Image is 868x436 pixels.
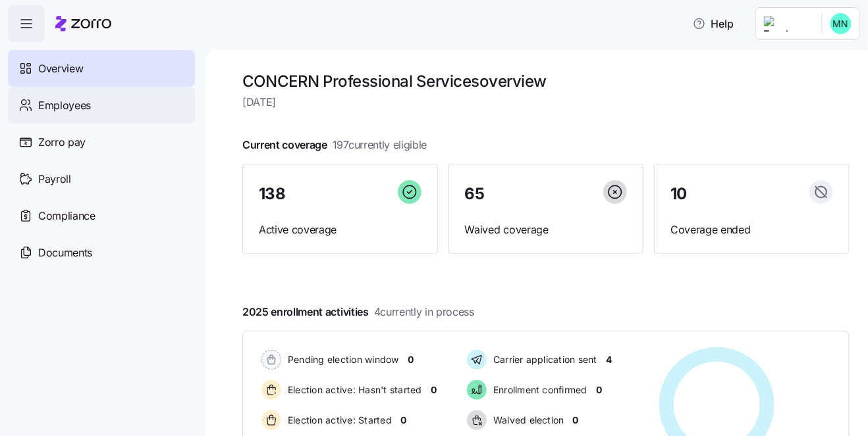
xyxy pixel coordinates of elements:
span: 0 [408,353,414,366]
a: Payroll [8,160,195,197]
span: Election active: Started [284,414,392,427]
span: Coverage ended [670,222,833,238]
h1: CONCERN Professional Services overview [242,71,850,91]
span: 4 [606,353,612,366]
span: 197 currently eligible [333,137,427,153]
img: Employer logo [764,16,811,32]
span: 4 currently in process [374,304,474,320]
span: 0 [596,383,602,397]
span: Documents [38,245,92,261]
span: 0 [400,414,406,427]
span: [DATE] [242,94,850,110]
span: Zorro pay [38,134,86,151]
a: Compliance [8,197,195,234]
span: Waived coverage [465,222,628,238]
span: 65 [465,186,485,202]
span: Employees [38,97,91,114]
span: 2025 enrollment activities [242,304,474,320]
span: Help [693,16,734,32]
span: Active coverage [259,222,421,238]
span: Pending election window [284,353,399,366]
span: Payroll [38,171,71,187]
span: Current coverage [242,137,427,153]
span: 10 [670,186,687,202]
span: Compliance [38,208,95,224]
span: 0 [431,383,437,397]
span: Waived election [489,414,564,427]
span: 0 [573,414,579,427]
a: Overview [8,50,195,87]
a: Zorro pay [8,124,195,160]
button: Help [682,11,745,37]
a: Documents [8,234,195,271]
span: Enrollment confirmed [489,383,587,397]
span: Carrier application sent [489,353,597,366]
span: Overview [38,61,83,77]
span: Election active: Hasn't started [284,383,422,397]
a: Employees [8,87,195,124]
span: 138 [259,186,286,202]
img: b0ee0d05d7ad5b312d7e0d752ccfd4ca [830,13,852,34]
